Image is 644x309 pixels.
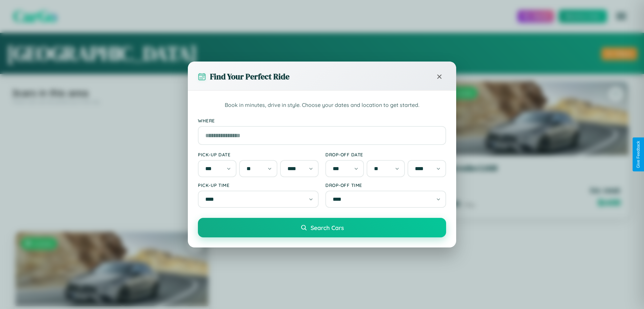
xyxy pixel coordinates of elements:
[325,182,446,188] label: Drop-off Time
[198,218,446,237] button: Search Cars
[198,152,319,157] label: Pick-up Date
[198,182,319,188] label: Pick-up Time
[198,118,446,123] label: Where
[311,224,344,231] span: Search Cars
[198,101,446,110] p: Book in minutes, drive in style. Choose your dates and location to get started.
[210,71,289,82] h3: Find Your Perfect Ride
[325,152,446,157] label: Drop-off Date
